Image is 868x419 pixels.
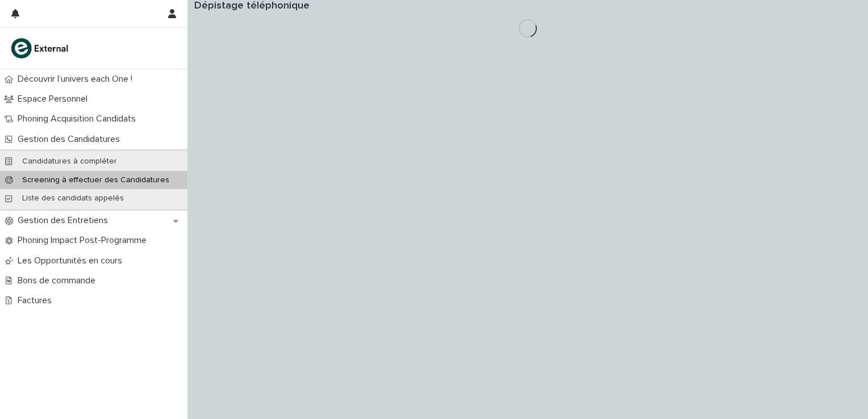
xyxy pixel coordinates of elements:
p: Les Opportunités en cours [13,255,131,266]
p: Découvrir l’univers each One ! [13,74,141,85]
p: Candidatures à compléter [13,157,126,166]
p: Bons de commande [13,275,105,286]
p: Factures [13,295,61,306]
p: Gestion des Entretiens [13,215,117,226]
p: Gestion des Candidatures [13,134,129,145]
p: Phoning Acquisition Candidats [13,114,145,124]
img: bc51vvfgR2QLHU84CWIQ [9,37,72,60]
p: Screening à effectuer des Candidatures [13,175,178,185]
p: Phoning Impact Post-Programme [13,235,156,246]
p: Espace Personnel [13,94,97,104]
p: Liste des candidats appelés [13,194,133,203]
